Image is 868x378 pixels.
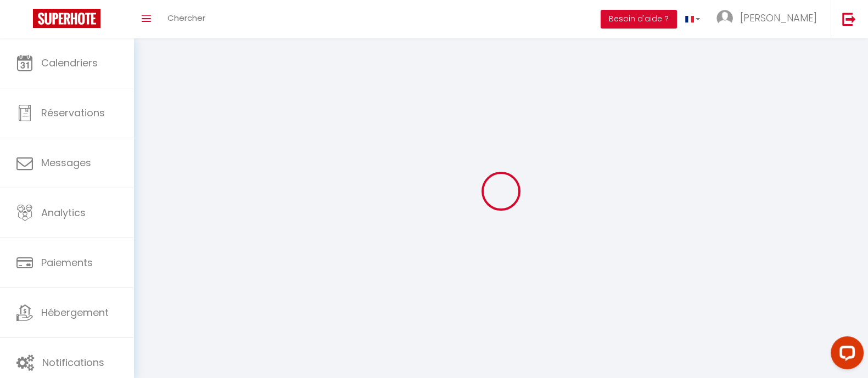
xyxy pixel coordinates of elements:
span: Paiements [41,256,93,269]
button: Besoin d'aide ? [601,10,677,29]
iframe: LiveChat chat widget [822,332,868,378]
span: Chercher [167,12,205,24]
span: Réservations [41,106,105,120]
span: Messages [41,156,91,170]
img: logout [842,12,856,26]
span: Analytics [41,206,86,219]
span: Hébergement [41,306,109,319]
img: Super Booking [33,9,100,28]
span: Notifications [42,356,104,369]
img: ... [716,10,733,26]
span: Calendriers [41,56,98,70]
span: [PERSON_NAME] [740,11,817,25]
